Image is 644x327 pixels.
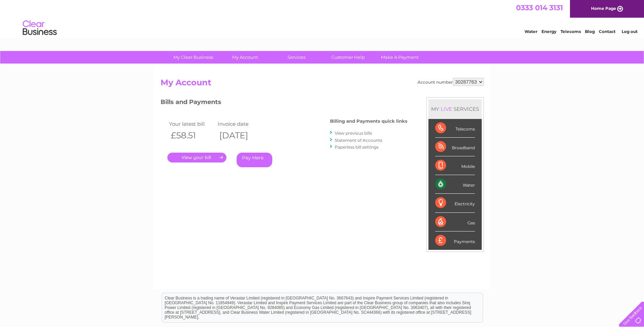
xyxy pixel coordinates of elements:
[585,29,595,34] a: Blog
[269,51,325,64] a: Services
[435,213,475,231] div: Gas
[165,51,221,64] a: My Clear Business
[622,29,638,34] a: Log out
[162,4,483,33] div: Clear Business is a trading name of Verastar Limited (registered in [GEOGRAPHIC_DATA] No. 3667643...
[161,97,407,109] h3: Bills and Payments
[330,119,407,124] h4: Billing and Payments quick links
[435,175,475,194] div: Water
[372,51,428,64] a: Make A Payment
[320,51,376,64] a: Customer Help
[335,138,382,143] a: Statement of Accounts
[435,194,475,212] div: Electricity
[435,138,475,156] div: Broadband
[541,29,556,34] a: Energy
[516,3,563,12] a: 0333 014 3131
[435,156,475,175] div: Mobile
[599,29,615,34] a: Contact
[525,29,537,34] a: Water
[560,29,581,34] a: Telecoms
[439,106,454,112] div: LIVE
[428,99,482,119] div: MY SERVICES
[22,18,57,38] img: logo.png
[418,78,484,86] div: Account number
[217,51,273,64] a: My Account
[237,153,272,167] a: Pay Here
[167,128,216,142] th: £58.51
[435,231,475,250] div: Payments
[216,119,265,128] td: Invoice date
[161,78,484,91] h2: My Account
[335,144,379,150] a: Paperless bill settings
[435,119,475,138] div: Telecoms
[167,119,216,128] td: Your latest bill
[216,128,265,142] th: [DATE]
[335,131,372,136] a: View previous bills
[167,153,226,162] a: .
